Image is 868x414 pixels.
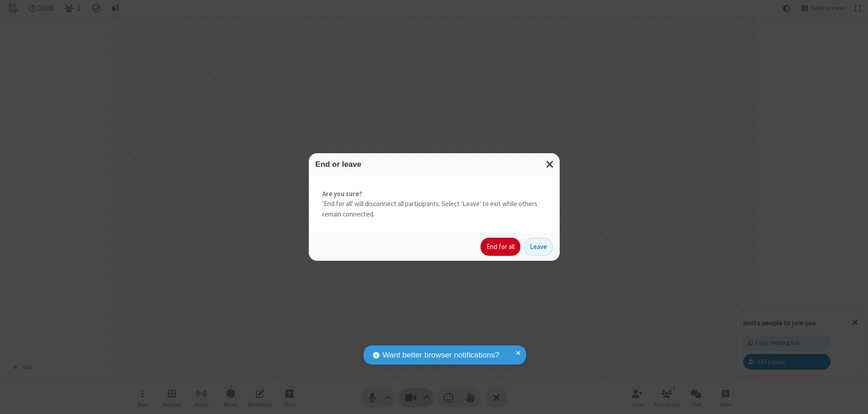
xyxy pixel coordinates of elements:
span: Want better browser notifications? [382,349,499,361]
h3: End or leave [316,160,553,169]
strong: Are you sure? [322,189,546,199]
button: Close modal [541,153,560,175]
button: Leave [524,238,553,256]
button: End for all [481,238,520,256]
div: 'End for all' will disconnect all participants. Select 'Leave' to exit while others remain connec... [309,175,560,233]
